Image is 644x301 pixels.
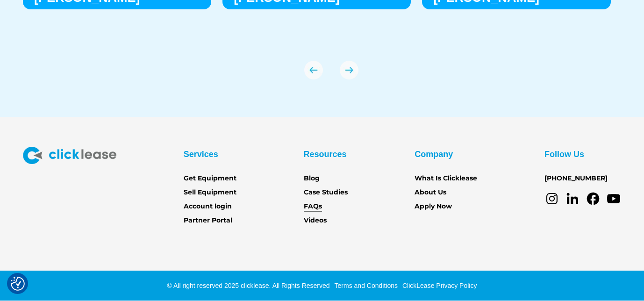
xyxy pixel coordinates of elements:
img: arrow Icon [340,61,358,79]
div: Follow Us [544,147,584,162]
div: Company [415,147,453,162]
a: Partner Portal [184,215,232,226]
img: arrow Icon [304,61,323,79]
a: ClickLease Privacy Policy [400,282,477,289]
button: Consent Preferences [11,277,25,291]
a: Terms and Conditions [332,282,398,289]
a: Case Studies [304,187,348,198]
div: Resources [304,147,347,162]
img: Revisit consent button [11,277,25,291]
a: FAQs [304,201,322,212]
a: Account login [184,201,232,212]
a: [PHONE_NUMBER] [544,173,608,184]
a: Get Equipment [184,173,236,184]
div: Services [184,147,218,162]
div: next slide [340,61,358,79]
a: About Us [415,187,446,198]
a: Blog [304,173,320,184]
img: Clicklease logo [23,147,116,165]
a: What Is Clicklease [415,173,477,184]
div: previous slide [304,61,323,79]
a: Apply Now [415,201,452,212]
a: Videos [304,215,327,226]
a: Sell Equipment [184,187,236,198]
div: © All right reserved 2025 clicklease. All Rights Reserved [167,281,330,290]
